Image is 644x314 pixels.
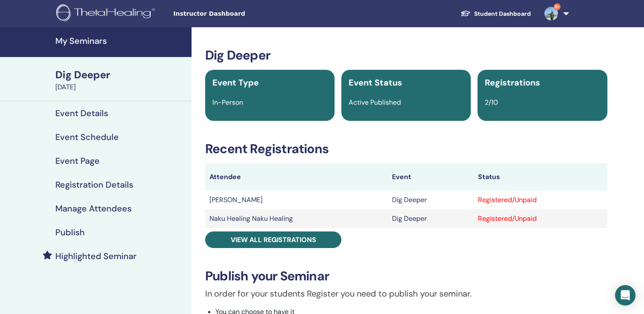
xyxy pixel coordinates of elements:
[55,203,132,214] h4: Manage Attendees
[205,163,388,191] th: Attendee
[474,163,607,191] th: Status
[478,195,603,205] div: Registered/Unpaid
[55,82,186,92] div: [DATE]
[55,156,100,166] h4: Event Page
[205,48,607,63] h3: Dig Deeper
[388,209,474,228] td: Dig Deeper
[205,231,341,248] a: View all registrations
[554,3,561,10] span: 9+
[544,7,558,20] img: default.jpg
[205,141,607,157] h3: Recent Registrations
[55,36,186,46] h4: My Seminars
[205,209,388,228] td: Naku Healing Naku Healing
[205,268,607,284] h3: Publish your Seminar
[173,9,301,18] span: Instructor Dashboard
[388,191,474,209] td: Dig Deeper
[55,227,85,237] h4: Publish
[212,77,259,88] span: Event Type
[56,4,158,23] img: logo.png
[615,285,635,305] div: Open Intercom Messenger
[205,191,388,209] td: [PERSON_NAME]
[205,287,607,300] p: In order for your students Register you need to publish your seminar.
[55,132,119,142] h4: Event Schedule
[478,214,603,224] div: Registered/Unpaid
[55,68,186,82] div: Dig Deeper
[55,180,133,190] h4: Registration Details
[461,10,471,17] img: graduation-cap-white.svg
[212,98,243,107] span: In-Person
[454,6,538,22] a: Student Dashboard
[349,98,401,107] span: Active Published
[485,77,540,88] span: Registrations
[55,251,137,261] h4: Highlighted Seminar
[388,163,474,191] th: Event
[50,68,192,92] a: Dig Deeper[DATE]
[231,235,316,244] span: View all registrations
[55,108,108,118] h4: Event Details
[349,77,402,88] span: Event Status
[485,98,498,107] span: 2/10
